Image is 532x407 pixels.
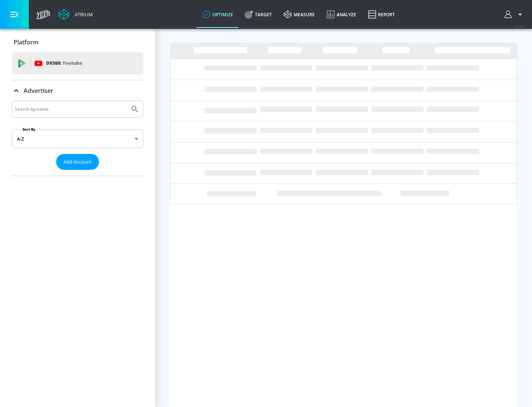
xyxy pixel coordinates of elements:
p: Advertiser [24,87,53,95]
a: Report [362,1,401,28]
div: Advertiser [12,101,143,176]
a: Target [239,1,278,28]
div: Atrium [72,11,93,18]
span: v 4.25.4 [514,24,525,28]
div: DV360: Youtube [12,52,143,74]
span: Add Account [64,158,92,166]
p: Youtube [62,59,82,67]
div: Platform [12,32,143,53]
nav: list of Advertiser [12,170,143,176]
input: Search by name [15,104,127,114]
a: measure [278,1,321,28]
a: Analyze [321,1,362,28]
button: Add Account [56,154,99,170]
p: DV360: [46,59,82,67]
p: Platform [14,38,38,46]
div: A-Z [12,129,143,148]
a: Atrium [58,9,93,20]
label: Sort By [21,127,37,132]
div: Advertiser [12,80,143,101]
a: optimize [197,1,239,28]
